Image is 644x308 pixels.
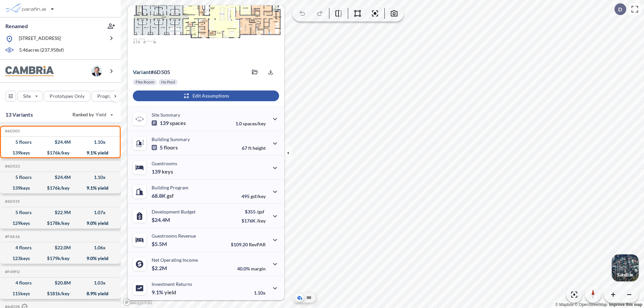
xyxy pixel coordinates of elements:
[91,66,102,76] img: user logo
[609,302,642,307] a: Improve this map
[152,257,198,263] p: Net Operating Income
[612,254,639,281] img: Switcher Image
[19,47,64,54] p: 5.46 acres ( 237,958 sf)
[19,35,61,43] p: [STREET_ADDRESS]
[152,289,176,296] p: 9.1%
[4,269,20,274] h5: Click to copy the code
[97,93,116,100] p: Program
[242,145,266,151] p: 67
[5,22,28,30] p: Renamed
[237,266,266,271] p: 40.0%
[17,91,43,102] button: Site
[305,294,313,302] button: Site Plan
[152,217,171,223] p: $24.4M
[254,290,266,296] p: 1.10x
[241,218,266,224] p: $176K
[23,93,31,100] p: Site
[152,185,189,190] p: Building Program
[152,241,168,247] p: $5.5M
[133,90,279,101] button: Edit Assumptions
[152,168,173,175] p: 139
[4,199,20,204] h5: Click to copy the code
[152,281,192,287] p: Investment Returns
[44,91,90,102] button: Prototypes Only
[164,144,178,151] span: floors
[248,145,252,151] span: ft
[241,193,266,199] p: 495
[152,265,168,271] p: $2.2M
[5,111,33,119] p: 13 Variants
[243,121,266,126] span: spaces/key
[555,302,574,307] a: Mapbox
[152,209,196,214] p: Development Budget
[231,242,266,247] p: $109.20
[123,298,152,306] a: Mapbox homepage
[251,193,266,199] span: gsf/key
[92,91,128,102] button: Program
[170,120,186,126] span: spaces
[618,6,622,12] p: D
[4,129,20,133] h5: Click to copy the code
[50,93,85,100] p: Prototypes Only
[296,294,304,302] button: Aerial View
[164,289,176,296] span: yield
[152,144,178,151] p: 5
[251,266,266,271] span: margin
[161,79,175,85] p: No Pool
[257,218,266,224] span: /key
[152,161,177,166] p: Guestrooms
[96,111,107,118] span: Yield
[249,242,266,247] span: RevPAR
[235,121,266,126] p: 1.0
[136,79,154,85] p: Flex Room
[152,192,174,199] p: 68.8K
[152,112,180,118] p: Site Summary
[575,302,607,307] a: OpenStreetMap
[152,120,186,126] p: 139
[612,254,639,281] button: Switcher ImageSatellite
[241,209,266,214] p: $355
[257,209,264,214] span: /gsf
[133,69,170,75] p: # 6d505
[133,69,151,75] span: Variant
[152,136,190,142] p: Building Summary
[162,168,173,175] span: keys
[152,233,196,239] p: Guestrooms Revenue
[5,66,54,76] img: BrandImage
[4,234,20,239] h5: Click to copy the code
[617,272,633,278] p: Satellite
[4,164,20,169] h5: Click to copy the code
[67,109,117,120] button: Ranked by Yield
[253,145,266,151] span: height
[167,192,174,199] span: gsf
